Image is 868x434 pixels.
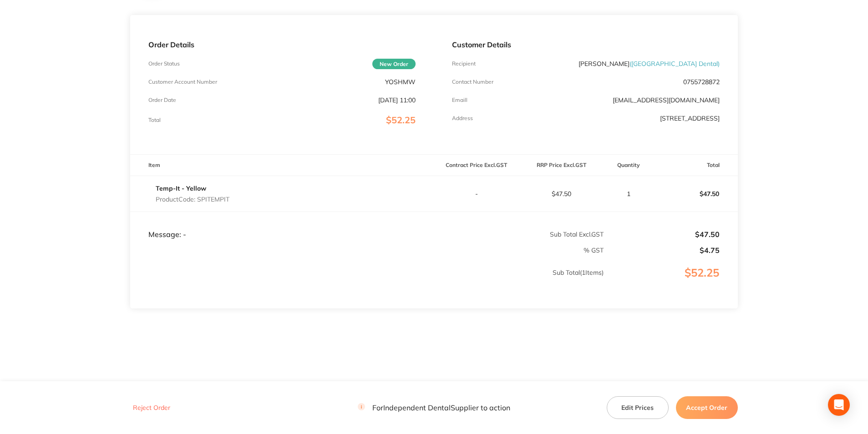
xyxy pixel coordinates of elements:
[358,403,510,412] p: For Independent Dental Supplier to action
[156,196,229,203] p: Product Code: SPITEMPIT
[148,97,176,103] p: Order Date
[434,190,518,197] p: -
[131,247,604,254] p: % GST
[604,267,737,298] p: $52.25
[519,155,604,176] th: RRP Price Excl. GST
[683,78,720,86] p: 0755728872
[660,115,720,122] p: [STREET_ADDRESS]
[653,183,737,205] p: $47.50
[378,96,416,104] p: [DATE] 11:00
[434,231,604,238] p: Sub Total Excl. GST
[386,114,416,126] span: $52.25
[604,230,720,238] p: $47.50
[130,404,173,412] button: Reject Order
[434,155,519,176] th: Contract Price Excl. GST
[148,117,161,123] p: Total
[604,155,653,176] th: Quantity
[676,396,738,419] button: Accept Order
[613,96,720,104] a: [EMAIL_ADDRESS][DOMAIN_NAME]
[519,190,604,197] p: $47.50
[131,269,604,294] p: Sub Total ( 1 Items)
[579,60,720,67] p: [PERSON_NAME]
[604,246,720,254] p: $4.75
[629,60,720,68] span: ( [GEOGRAPHIC_DATA] Dental )
[828,394,850,416] div: Open Intercom Messenger
[607,396,669,419] button: Edit Prices
[130,212,434,239] td: Message: -
[148,40,416,49] p: Order Details
[148,61,180,67] p: Order Status
[385,78,416,86] p: YOSHMW
[452,79,493,85] p: Contact Number
[452,61,476,67] p: Recipient
[130,155,434,176] th: Item
[372,59,416,69] span: New Order
[653,155,738,176] th: Total
[452,115,473,121] p: Address
[148,79,217,85] p: Customer Account Number
[604,190,652,197] p: 1
[156,184,206,192] a: Temp-It - Yellow
[452,40,719,49] p: Customer Details
[452,97,467,103] p: Emaill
